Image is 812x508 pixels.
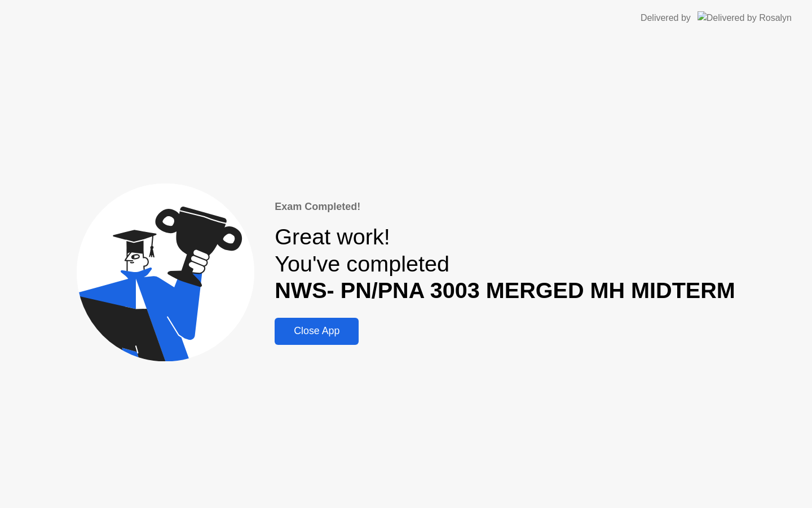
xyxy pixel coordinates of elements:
div: Exam Completed! [275,199,735,214]
div: Great work! You've completed [275,224,735,304]
b: NWS- PN/PNA 3003 MERGED MH MIDTERM [275,278,735,303]
div: Close App [278,325,355,337]
img: Delivered by Rosalyn [698,11,792,24]
div: Delivered by [641,11,691,25]
button: Close App [275,318,359,345]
